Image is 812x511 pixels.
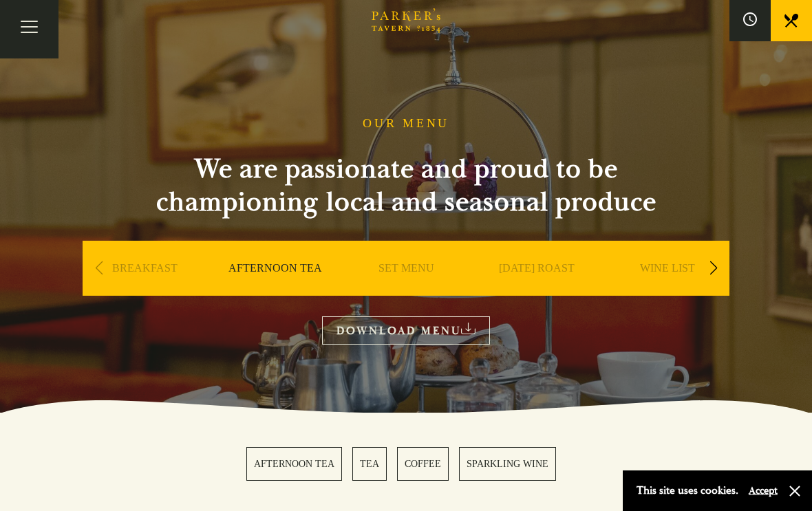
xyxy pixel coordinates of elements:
[246,447,342,481] a: 1 / 4
[363,116,449,131] h1: OUR MENU
[704,253,723,283] div: Next slide
[640,261,695,316] a: WINE LIST
[322,316,490,345] a: DOWNLOAD MENU
[397,447,449,481] a: 3 / 4
[606,241,729,337] div: 5 / 9
[378,261,434,316] a: SET MENU
[344,241,468,337] div: 3 / 9
[228,261,322,316] a: AFTERNOON TEA
[213,241,337,337] div: 2 / 9
[499,261,575,316] a: [DATE] ROAST
[788,484,802,498] button: Close and accept
[475,241,599,337] div: 4 / 9
[83,241,206,337] div: 1 / 9
[89,253,108,283] div: Previous slide
[112,261,178,316] a: BREAKFAST
[749,484,778,497] button: Accept
[131,153,681,219] h2: We are passionate and proud to be championing local and seasonal produce
[459,447,556,481] a: 4 / 4
[637,481,738,501] p: This site uses cookies.
[352,447,387,481] a: 2 / 4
